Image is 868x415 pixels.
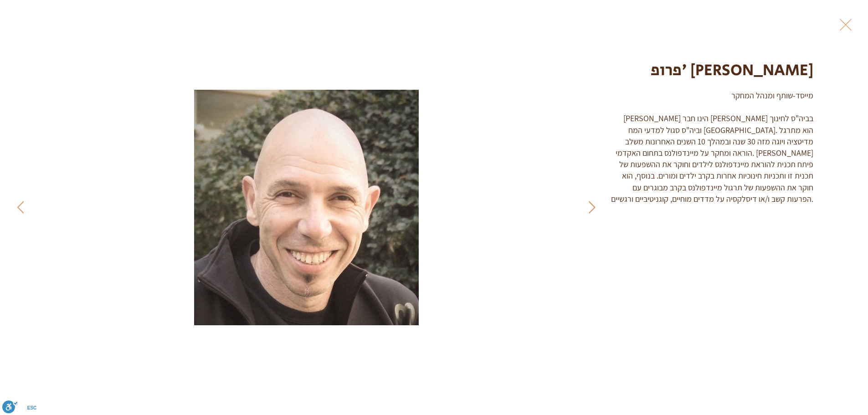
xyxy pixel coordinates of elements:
div: מייסד-שותף ומנהל המחקר [PERSON_NAME] הינו חבר [PERSON_NAME] בביה"ס לחינוך וביה"ס סגול למדעי המח [... [610,90,814,205]
button: Previous Item [580,196,603,219]
h1: פרופ' [PERSON_NAME] [610,59,814,82]
button: Next Item [9,196,32,219]
button: Exit expand mode [837,14,854,34]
